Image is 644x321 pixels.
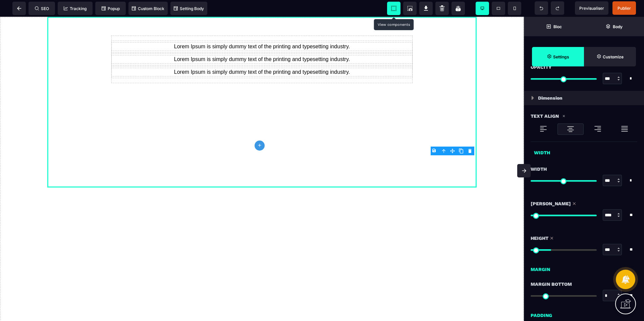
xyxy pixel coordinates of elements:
strong: Body [613,24,623,29]
div: Width [527,145,641,157]
span: Margin Bottom [531,280,572,288]
span: SEO [35,6,49,11]
img: loading [531,96,534,100]
span: Setting Body [174,6,204,11]
span: Open Style Manager [584,47,636,66]
p: Text Align [531,112,559,120]
span: Settings [532,47,584,66]
div: Margin [524,262,644,273]
span: Height [531,234,548,242]
span: Screenshot [403,2,417,15]
span: Popup [102,6,120,11]
span: View components [387,2,400,15]
strong: Bloc [553,24,562,29]
text: Lorem Ipsum is simply dummy text of the printing and typesetting industry. [111,38,413,47]
span: Previsualiser [579,6,604,11]
img: loading [621,125,629,133]
img: loading [562,114,566,118]
span: Tracking [64,6,87,11]
strong: Customize [603,54,624,59]
span: Publier [618,6,631,11]
span: Open Blocks [524,17,584,36]
span: Width [531,165,547,173]
text: Lorem Ipsum is simply dummy text of the printing and typesetting industry. [111,51,413,60]
span: Open Layer Manager [584,17,644,36]
div: Padding [524,308,644,319]
span: Custom Block [132,6,164,11]
strong: Settings [553,54,569,59]
text: Lorem Ipsum is simply dummy text of the printing and typesetting industry. [111,25,413,35]
img: loading [567,125,575,133]
span: Opacity [531,63,552,71]
img: loading [594,125,602,133]
img: loading [539,125,547,133]
span: [PERSON_NAME] [531,200,571,208]
span: Preview [575,1,608,15]
p: Dimension [538,94,562,102]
